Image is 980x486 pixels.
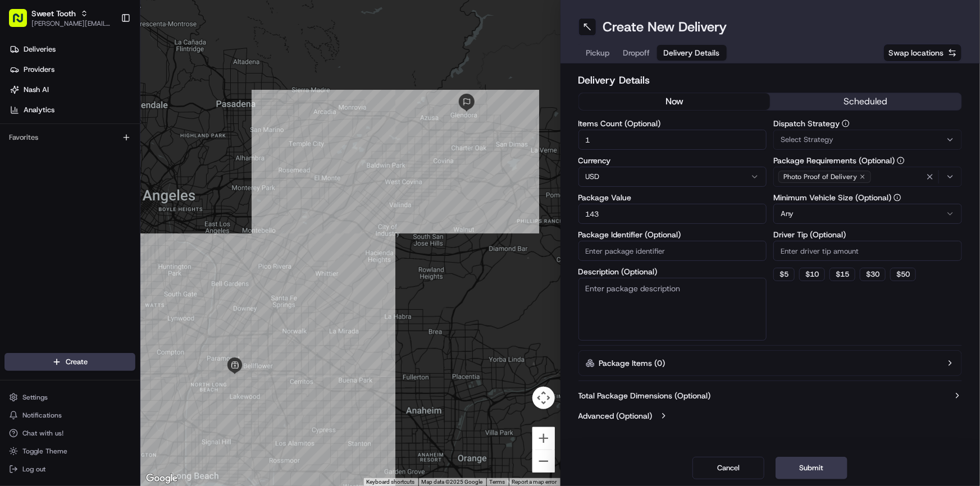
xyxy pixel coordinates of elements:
button: Minimum Vehicle Size (Optional) [894,194,901,201]
h1: Create New Delivery [603,18,727,36]
a: Powered byPylon [79,278,136,287]
p: Welcome 👋 [11,45,204,63]
div: 📗 [11,252,20,261]
button: Log out [4,461,135,477]
h2: Delivery Details [578,72,963,88]
a: 💻API Documentation [90,246,185,267]
div: We're available if you need us! [51,118,154,127]
button: [PERSON_NAME][EMAIL_ADDRESS][DOMAIN_NAME] [31,19,112,28]
span: API Documentation [106,251,180,262]
span: Pylon [112,278,136,287]
input: Enter package identifier [578,241,767,261]
span: Chat with us! [22,429,63,438]
img: Google [143,471,180,486]
button: Swap locations [883,44,962,62]
a: Nash AI [4,81,140,99]
img: Nash [11,11,34,34]
button: Settings [4,389,135,405]
span: Swap locations [888,47,943,58]
span: Providers [24,65,54,75]
button: Total Package Dimensions (Optional) [578,390,963,401]
img: 1755196953914-cd9d9cba-b7f7-46ee-b6f5-75ff69acacf5 [24,107,44,127]
button: $15 [829,268,855,281]
span: Dropoff [623,47,650,58]
button: Sweet Tooth[PERSON_NAME][EMAIL_ADDRESS][DOMAIN_NAME] [4,4,116,31]
button: Dispatch Strategy [842,120,850,127]
button: Submit [776,457,847,479]
span: Map data ©2025 Google [422,479,483,485]
div: Start new chat [51,107,184,118]
button: Start new chat [191,111,204,124]
button: Zoom out [532,450,555,473]
span: Select Strategy [781,135,833,145]
a: Deliveries [4,40,140,58]
img: 1736555255976-a54dd68f-1ca7-489b-9aae-adbdc363a1c4 [11,107,31,127]
div: Past conversations [11,146,72,155]
button: Map camera controls [532,387,555,409]
img: 1736555255976-a54dd68f-1ca7-489b-9aae-adbdc363a1c4 [22,175,31,184]
a: Open this area in Google Maps (opens a new window) [143,471,180,486]
button: $10 [799,268,825,281]
span: Knowledge Base [22,251,86,262]
a: 📗Knowledge Base [7,246,90,267]
label: Package Identifier (Optional) [578,231,767,239]
span: [PERSON_NAME] [35,204,91,213]
span: Pickup [586,47,610,58]
img: 1736555255976-a54dd68f-1ca7-489b-9aae-adbdc363a1c4 [22,205,31,214]
span: Settings [22,393,48,402]
span: • [93,174,97,183]
button: Advanced (Optional) [578,410,963,421]
input: Enter package value [578,204,767,224]
button: Keyboard shortcuts [367,478,415,486]
label: Minimum Vehicle Size (Optional) [773,194,962,201]
button: Package Items (0) [578,350,963,376]
button: Cancel [692,457,764,479]
button: Toggle Theme [4,443,135,459]
a: Report a map error [512,479,557,485]
button: $30 [860,268,886,281]
button: Photo Proof of Delivery [773,167,962,187]
label: Description (Optional) [578,268,767,276]
input: Clear [29,72,185,84]
img: Liam S. [11,163,29,181]
span: Photo Proof of Delivery [783,172,857,181]
input: Enter driver tip amount [773,241,962,261]
button: See all [174,144,204,157]
button: Zoom in [532,427,555,450]
span: 2:53 AM [99,204,127,213]
a: Terms [490,479,505,485]
span: Notifications [22,411,62,420]
button: Chat with us! [4,425,135,441]
label: Advanced (Optional) [578,410,653,421]
input: Enter number of items [578,130,767,150]
span: Create [66,357,88,367]
label: Package Items ( 0 ) [599,357,666,369]
span: Log out [22,465,45,474]
button: Notifications [4,407,135,423]
a: Providers [4,61,140,79]
button: Package Requirements (Optional) [897,157,905,164]
span: [PERSON_NAME] [35,174,91,183]
div: 💻 [95,252,104,261]
button: Select Strategy [773,130,962,150]
a: Analytics [4,101,140,119]
label: Package Requirements (Optional) [773,157,962,164]
label: Total Package Dimensions (Optional) [578,390,711,401]
button: $50 [890,268,916,281]
span: Deliveries [24,44,56,54]
span: Analytics [24,105,54,115]
button: now [579,93,771,110]
img: Masood Aslam [11,194,29,212]
button: Create [4,353,135,371]
label: Items Count (Optional) [578,120,767,127]
label: Dispatch Strategy [773,120,962,127]
button: scheduled [770,93,961,110]
label: Package Value [578,194,767,201]
span: Toggle Theme [22,447,67,456]
label: Driver Tip (Optional) [773,231,962,239]
button: Sweet Tooth [31,8,76,19]
button: $5 [773,268,795,281]
span: Delivery Details [664,47,720,58]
